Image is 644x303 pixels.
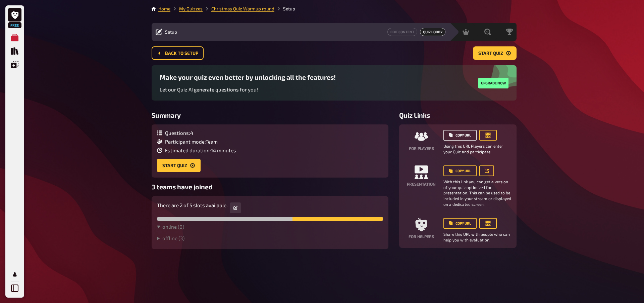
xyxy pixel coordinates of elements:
span: Estimated duration : 14 minutes [165,147,236,153]
h3: 3 teams have joined [152,183,388,191]
li: Christmas Quiz Warmup round [203,5,274,12]
li: Home [158,5,170,12]
li: My Quizzes [170,5,203,12]
small: With this link you can get a version of your quiz optimized for presentation. This can be used to... [443,179,511,207]
p: There are 2 of 5 slots available. [157,201,227,209]
small: Using this URL Players can enter your Quiz and participate. [443,143,511,155]
li: Setup [274,5,295,12]
button: Edit Content [387,28,417,36]
div: Questions : 4 [157,130,236,136]
h3: Quiz Links [399,111,517,119]
small: Share this URL with people who can help you with evaluation. [443,231,511,243]
h4: Presentation [407,182,436,186]
h3: Summary [152,111,388,119]
summary: offline (3) [157,235,383,241]
a: Christmas Quiz Warmup round [211,6,274,11]
button: Back to setup [152,46,204,60]
span: Start Quiz [478,51,503,56]
button: Start Quiz [157,159,201,172]
button: Copy URL [443,165,477,176]
a: Quiz Lobby [420,28,445,36]
h4: For helpers [409,234,434,239]
h3: Make your quiz even better by unlocking all the features! [160,73,336,81]
button: Upgrade now [478,78,508,88]
a: Quiz Library [8,44,21,58]
button: Start Quiz [473,46,517,60]
a: Profile [8,268,21,281]
a: Home [158,6,170,11]
summary: online (0) [157,224,383,230]
button: Copy URL [443,130,477,141]
h4: For players [409,146,434,151]
span: Back to setup [165,51,198,56]
span: Free [9,23,21,27]
a: My Quizzes [8,31,21,44]
span: Setup [165,29,177,35]
button: Copy URL [443,218,477,229]
span: Participant mode : Team [165,139,218,145]
a: Overlays [8,58,21,71]
a: My Quizzes [179,6,203,11]
span: Let our Quiz AI generate questions for you! [160,86,258,92]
